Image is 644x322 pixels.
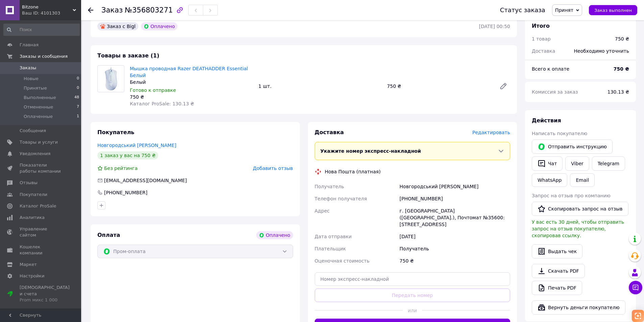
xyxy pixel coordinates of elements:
input: Поиск [3,24,80,36]
span: Отзывы [20,180,38,186]
a: Мышка проводная Razer DEATHADDER Essential Белый [130,66,248,78]
span: Плательщик [315,246,346,251]
span: Написать покупателю [532,131,587,136]
span: [DEMOGRAPHIC_DATA] и счета [20,284,70,303]
a: Новгородський [PERSON_NAME] [97,143,176,148]
button: Выдать чек [532,244,582,258]
span: Всего к оплате [532,66,569,72]
div: Ваш ID: 4101303 [22,10,81,16]
span: Добавить отзыв [253,166,293,171]
a: Viber [565,156,589,171]
div: 750 ₴ [615,35,629,42]
span: Bitzone [22,4,73,10]
b: 750 ₴ [614,66,629,72]
span: Покупатель [97,129,134,135]
div: Оплачено [256,231,293,239]
span: Выполненные [24,95,56,101]
a: Печать PDF [532,281,582,295]
span: Готово к отправке [130,88,176,93]
span: Управление сайтом [20,226,63,238]
a: Редактировать [497,79,510,93]
div: [DATE] [398,230,511,243]
span: Дата отправки [315,234,352,239]
input: Номер экспресс-накладной [315,272,510,286]
span: Каталог ProSale [20,203,56,209]
button: Чат [532,156,563,171]
button: Скопировать запрос на отзыв [532,202,628,216]
span: Показатели работы компании [20,162,63,174]
span: Маркет [20,262,37,268]
span: Принятые [24,85,47,91]
span: Покупатели [20,192,47,198]
span: Доставка [532,48,555,54]
a: WhatsApp [532,173,567,187]
span: Кошелек компании [20,244,63,256]
div: 750 ₴ [130,94,253,100]
button: Заказ выполнен [589,5,637,15]
div: Новгородський [PERSON_NAME] [398,180,511,193]
div: Статус заказа [500,7,545,14]
span: 0 [77,76,79,82]
div: Получатель [398,243,511,255]
button: Email [570,173,595,187]
span: Товары и услуги [20,139,58,145]
span: Адрес [315,208,330,214]
div: Оплачено [141,22,177,30]
div: [PHONE_NUMBER] [103,189,148,196]
span: Заказы [20,65,36,71]
span: Оплата [97,232,120,238]
div: 750 ₴ [384,81,494,91]
span: Каталог ProSale: 130.13 ₴ [130,101,194,106]
span: или [403,307,422,314]
img: Мышка проводная Razer DEATHADDER Essential Белый [99,66,123,92]
span: Главная [20,42,39,48]
span: Аналитика [20,215,45,221]
button: Вернуть деньги покупателю [532,300,625,315]
div: 750 ₴ [398,255,511,267]
span: Заказ [101,6,123,14]
span: Настройки [20,273,44,279]
span: Доставка [315,129,344,135]
span: 130.13 ₴ [607,89,629,95]
button: Отправить инструкцию [532,140,613,154]
span: Товары в заказе (1) [97,52,159,59]
span: 1 [77,114,79,120]
span: 1 товар [532,36,551,42]
span: Укажите номер экспресс-накладной [320,148,421,154]
span: У вас есть 30 дней, чтобы отправить запрос на отзыв покупателю, скопировав ссылку. [532,219,624,238]
span: 48 [74,95,79,101]
span: Действия [532,117,561,124]
div: Нова Пошта (платная) [323,168,382,175]
div: г. [GEOGRAPHIC_DATA] ([GEOGRAPHIC_DATA].), Почтомат №35600: [STREET_ADDRESS] [398,205,511,230]
div: Белый [130,79,253,85]
span: 7 [77,104,79,110]
div: Заказ с Bigl [97,22,138,30]
button: Чат с покупателем [629,281,642,294]
span: Итого [532,23,550,29]
div: Необходимо уточнить [570,44,633,58]
span: Редактировать [472,130,510,135]
div: 1 шт. [256,81,384,91]
span: №356803271 [125,6,173,14]
span: Без рейтинга [104,166,138,171]
div: [PHONE_NUMBER] [398,193,511,205]
span: Запрос на отзыв про компанию [532,193,611,198]
span: Сообщения [20,128,46,134]
div: Prom микс 1 000 [20,297,70,303]
span: Уведомления [20,151,50,157]
span: Комиссия за заказ [532,89,578,95]
span: Оценочная стоимость [315,258,370,264]
span: [EMAIL_ADDRESS][DOMAIN_NAME] [104,178,187,183]
a: Telegram [592,156,625,171]
span: Новые [24,76,39,82]
span: Телефон получателя [315,196,367,201]
span: Заказы и сообщения [20,53,68,59]
div: Вернуться назад [88,7,93,14]
span: Отмененные [24,104,53,110]
a: Скачать PDF [532,264,585,278]
div: 1 заказ у вас на 750 ₴ [97,151,158,159]
span: Получатель [315,184,344,189]
time: [DATE] 00:50 [479,24,510,29]
span: Заказ выполнен [594,8,632,13]
span: 0 [77,85,79,91]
